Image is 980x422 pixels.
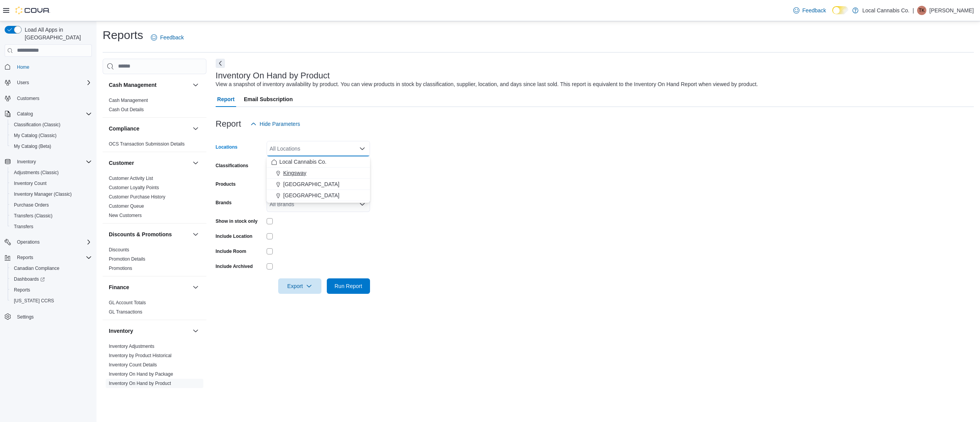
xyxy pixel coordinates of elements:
[14,78,32,87] button: Users
[103,96,206,117] div: Cash Management
[17,239,40,245] span: Operations
[14,157,92,166] span: Inventory
[14,276,45,282] span: Dashboards
[109,194,166,200] a: Customer Purchase History
[790,3,829,18] a: Feedback
[216,218,258,224] label: Show in stock only
[5,58,92,342] nav: Complex example
[15,7,50,14] img: Cova
[267,156,370,201] div: Choose from the following options
[14,312,92,321] span: Settings
[919,6,924,15] span: TK
[11,131,92,140] span: My Catalog (Classic)
[2,108,95,119] button: Catalog
[109,380,171,386] span: Inventory On Hand by Product
[109,185,159,191] span: Customer Loyalty Points
[8,130,95,141] button: My Catalog (Classic)
[11,120,64,129] a: Classification (Classic)
[103,174,206,223] div: Customer
[17,159,36,165] span: Inventory
[109,283,189,291] button: Finance
[109,175,153,181] span: Customer Activity List
[109,125,139,132] h3: Compliance
[17,314,34,320] span: Settings
[11,179,50,188] a: Inventory Count
[109,266,132,271] a: Promotions
[283,278,317,294] span: Export
[832,6,848,14] input: Dark Mode
[11,179,92,188] span: Inventory Count
[335,282,362,290] span: Run Report
[216,71,330,80] h3: Inventory On Hand by Product
[283,192,340,199] span: [GEOGRAPHIC_DATA]
[14,253,36,262] button: Reports
[109,81,189,89] button: Cash Management
[8,167,95,178] button: Adjustments (Classic)
[17,111,33,117] span: Catalog
[14,224,33,230] span: Transfers
[11,142,54,151] a: My Catalog (Beta)
[267,179,370,190] button: [GEOGRAPHIC_DATA]
[283,169,306,177] span: Kingsway
[216,80,758,88] div: View a snapshot of inventory availability by product. You can view products in stock by classific...
[8,274,95,285] a: Dashboards
[109,141,185,147] span: OCS Transaction Submission Details
[14,237,43,247] button: Operations
[191,326,200,336] button: Inventory
[8,210,95,221] button: Transfers (Classic)
[109,344,154,349] a: Inventory Adjustments
[8,119,95,130] button: Classification (Classic)
[14,298,54,304] span: [US_STATE] CCRS
[109,300,146,306] span: GL Account Totals
[14,287,30,293] span: Reports
[109,203,144,209] a: Customer Queue
[14,237,92,247] span: Operations
[109,362,157,368] span: Inventory Count Details
[11,222,92,231] span: Transfers
[278,278,321,294] button: Export
[191,80,200,90] button: Cash Management
[912,6,914,15] p: |
[14,132,57,139] span: My Catalog (Classic)
[2,77,95,88] button: Users
[14,109,36,119] button: Catalog
[14,109,92,119] span: Catalog
[109,159,189,167] button: Customer
[2,156,95,167] button: Inventory
[148,30,187,45] a: Feedback
[109,362,157,368] a: Inventory Count Details
[11,168,62,177] a: Adjustments (Classic)
[8,221,95,232] button: Transfers
[109,141,185,147] a: OCS Transaction Submission Details
[216,163,248,169] label: Classifications
[109,371,173,377] a: Inventory On Hand by Package
[109,247,129,253] a: Discounts
[8,263,95,274] button: Canadian Compliance
[8,285,95,295] button: Reports
[11,275,92,284] span: Dashboards
[109,309,142,315] a: GL Transactions
[216,181,236,187] label: Products
[14,265,59,271] span: Canadian Compliance
[17,80,29,86] span: Users
[160,34,184,41] span: Feedback
[14,253,92,262] span: Reports
[109,353,172,359] span: Inventory by Product Historical
[11,285,33,295] a: Reports
[109,230,189,238] button: Discounts & Promotions
[11,211,56,220] a: Transfers (Classic)
[109,203,144,209] span: Customer Queue
[17,95,39,102] span: Customers
[267,190,370,201] button: [GEOGRAPHIC_DATA]
[109,390,155,396] span: Inventory Transactions
[11,131,60,140] a: My Catalog (Classic)
[283,180,340,188] span: [GEOGRAPHIC_DATA]
[11,296,92,305] span: Washington CCRS
[191,124,200,133] button: Compliance
[803,7,826,14] span: Feedback
[109,256,145,262] a: Promotion Details
[109,107,144,113] span: Cash Out Details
